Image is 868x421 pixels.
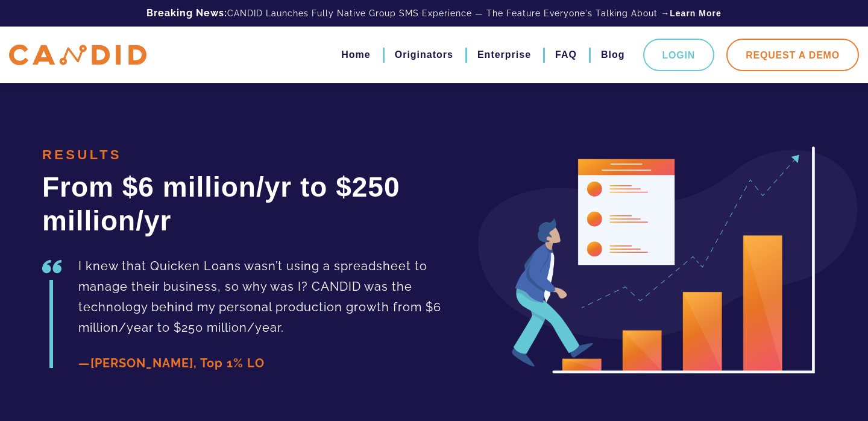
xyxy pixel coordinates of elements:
[341,45,370,65] a: Home
[601,45,625,65] a: Blog
[670,7,721,19] a: Learn More
[643,39,715,71] a: Login
[555,45,577,65] a: FAQ
[9,45,146,66] img: CANDID APP
[78,356,265,370] span: —[PERSON_NAME], Top 1% LO
[42,146,492,164] h4: RESULTS
[146,7,227,19] b: Breaking News:
[42,170,492,238] h2: From $6 million/yr to $250 million/yr
[395,45,453,65] a: Originators
[726,39,859,71] a: Request A Demo
[477,45,531,65] a: Enterprise
[78,256,492,338] p: I knew that Quicken Loans wasn’t using a spreadsheet to manage their business, so why was I? CAND...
